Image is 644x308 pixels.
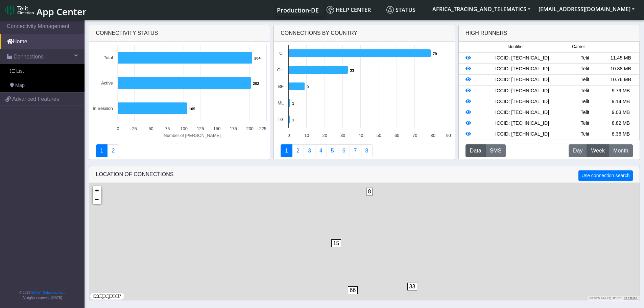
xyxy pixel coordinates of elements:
a: Zoom out [93,195,101,204]
a: App Center [5,3,86,17]
a: Not Connected for 30 days [361,144,373,157]
img: knowledge.svg [327,6,334,14]
text: 125 [197,126,204,131]
span: 8 [366,188,373,195]
span: Help center [327,6,371,14]
div: ICCID: [TECHNICAL_ID] [477,109,567,116]
text: 100 [180,126,187,131]
div: ICCID: [TECHNICAL_ID] [477,98,567,105]
div: Telit [567,120,603,127]
text: ML [278,100,284,105]
text: 200 [246,126,253,131]
div: LOCATION OF CONNECTIONS [89,166,640,183]
button: Week [587,144,609,157]
a: Connections By Carrier [315,144,327,157]
text: 10 [304,133,309,138]
button: Use connection search [578,170,633,181]
div: ICCID: [TECHNICAL_ID] [477,54,567,62]
a: 14 Days Trend [338,144,350,157]
text: 90 [446,133,451,138]
span: Status [386,6,415,14]
span: 33 [407,283,418,290]
div: Telit [567,98,603,105]
div: Telit [567,131,603,138]
a: Carrier [292,144,304,157]
div: ICCID: [TECHNICAL_ID] [477,87,567,95]
text: 204 [254,56,261,60]
span: Carrier [572,44,585,50]
a: Usage by Carrier [327,144,338,157]
div: High Runners [466,29,507,37]
a: Usage per Country [304,144,315,157]
span: App Center [37,5,87,18]
div: 8.36 MB [603,131,639,138]
text: 20 [323,133,327,138]
span: Connections [14,53,44,61]
img: status.svg [386,6,394,14]
a: Zoom in [93,186,101,195]
div: Telit [567,54,603,62]
text: 9 [307,85,309,89]
text: Number of [PERSON_NAME] [164,133,221,138]
text: 0 [288,133,290,138]
span: Day [573,147,582,155]
a: Status [384,3,428,17]
a: Telit IoT Solutions, Inc. [30,291,64,294]
span: 66 [348,286,358,294]
text: 75 [165,126,170,131]
text: 25 [132,126,137,131]
span: Month [613,147,628,155]
img: logo-telit-cinterion-gw-new.png [5,5,34,16]
span: Identifier [507,44,524,50]
a: Zero Session [350,144,361,157]
text: 79 [433,52,437,56]
div: Connectivity status [89,25,270,42]
nav: Summary paging [281,144,448,157]
text: In Session [93,106,113,111]
text: 30 [340,133,345,138]
div: 11.45 MB [603,54,639,62]
text: TG [278,117,284,122]
text: 202 [253,81,259,86]
button: Month [609,144,633,157]
button: AFRICA_TRACING_AND_TELEMATICS [428,3,534,15]
div: ICCID: [TECHNICAL_ID] [477,76,567,84]
nav: Summary paging [96,144,263,157]
button: SMS [485,144,506,157]
span: Production-DE [277,6,319,14]
text: 70 [412,133,417,138]
div: 9.79 MB [603,87,639,95]
text: 1 [292,101,294,105]
text: 1 [292,118,294,122]
button: Data [466,144,486,157]
div: Connections By Country [274,25,455,42]
text: BF [278,84,284,89]
div: 9.03 MB [603,109,639,116]
div: ICCID: [TECHNICAL_ID] [477,131,567,138]
div: 8.82 MB [603,120,639,127]
a: Deployment status [107,144,119,157]
text: 50 [148,126,153,131]
div: ICCID: [TECHNICAL_ID] [477,65,567,73]
a: Connections By Country [281,144,292,157]
div: Telit [567,76,603,84]
button: Day [569,144,587,157]
div: Telit [567,109,603,116]
text: 40 [358,133,363,138]
a: Terms [625,297,638,300]
text: GH [277,67,284,72]
text: 80 [431,133,435,138]
text: 60 [395,133,399,138]
a: Help center [324,3,384,17]
div: Telit [567,87,603,95]
span: Map [15,82,25,89]
text: Total [103,55,113,60]
text: 105 [189,107,195,111]
text: 33 [350,68,354,72]
text: 150 [213,126,220,131]
span: List [16,68,24,75]
span: 15 [331,239,341,247]
div: 10.76 MB [603,76,639,84]
div: ICCID: [TECHNICAL_ID] [477,120,567,127]
div: 10.88 MB [603,65,639,73]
